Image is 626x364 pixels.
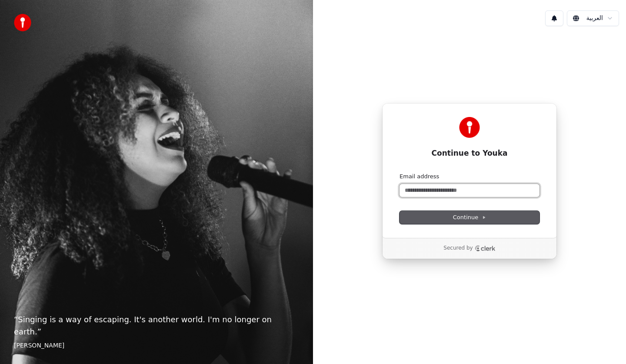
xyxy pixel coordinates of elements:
p: Secured by [443,245,473,252]
h1: Continue to Youka [400,148,539,159]
footer: [PERSON_NAME] [14,341,299,350]
button: Continue [400,211,539,224]
label: Email address [400,173,439,180]
p: “ Singing is a way of escaping. It's another world. I'm no longer on earth. ” [14,314,299,338]
img: Youka [459,117,480,138]
a: Clerk logo [475,245,496,251]
img: youka [14,14,31,31]
span: Continue [453,214,486,221]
